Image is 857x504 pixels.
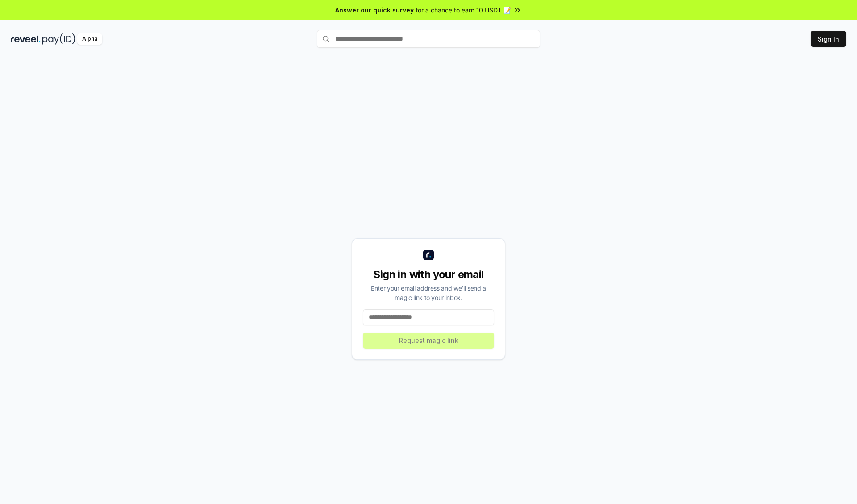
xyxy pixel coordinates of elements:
button: Sign In [811,31,846,47]
span: for a chance to earn 10 USDT 📝 [416,5,511,15]
img: reveel_dark [11,33,41,45]
div: Sign in with your email [363,267,494,282]
div: Enter your email address and we’ll send a magic link to your inbox. [363,283,494,302]
div: Alpha [77,33,102,45]
img: pay_id [42,33,75,45]
img: logo_small [423,250,434,260]
span: Answer our quick survey [335,5,414,15]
